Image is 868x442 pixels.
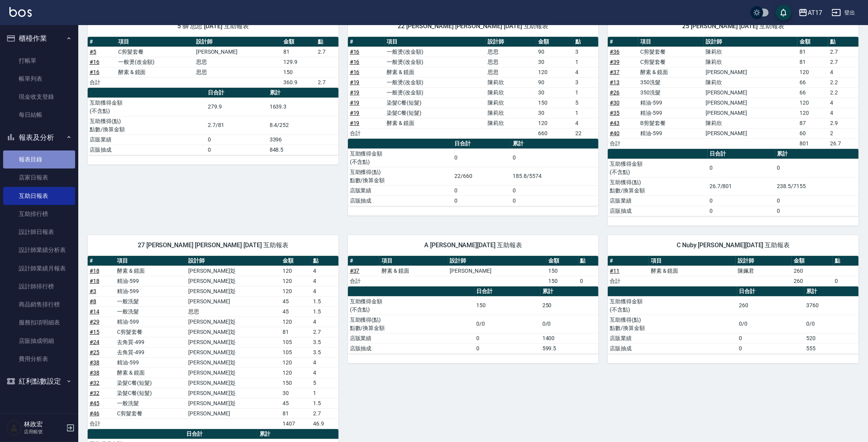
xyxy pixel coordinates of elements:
td: 合計 [608,138,638,149]
td: 互助獲得(點) 點數/換算金額 [88,116,206,134]
td: 150 [536,98,573,108]
td: 22 [573,128,599,138]
td: 染髮C餐(短髮) [385,108,486,118]
td: 思思 [194,67,282,77]
td: 81 [798,57,828,67]
a: #40 [610,130,619,136]
th: 設計師 [186,256,281,266]
td: 陳莉欣 [486,77,536,87]
th: 金額 [798,37,828,47]
table: a dense table [348,37,599,139]
a: #25 [90,349,99,355]
a: 互助日報表 [3,187,75,205]
a: #29 [90,319,99,325]
td: 0 [511,196,598,206]
a: 每日結帳 [3,106,75,124]
td: 0 [833,276,859,286]
button: 報表及分析 [3,127,75,148]
td: 0/0 [737,315,805,333]
td: 66 [798,87,828,98]
span: A [PERSON_NAME][DATE] 互助報表 [357,241,589,249]
td: 350洗髮 [638,77,703,87]
th: 點 [573,37,599,47]
a: 店販抽成明細 [3,332,75,350]
td: 精油-599 [638,108,703,118]
th: 日合計 [737,286,805,297]
button: save [776,5,791,20]
td: 陳莉欣 [486,98,536,108]
td: 互助獲得(點) 點數/換算金額 [608,177,708,196]
th: 累計 [775,149,859,159]
a: #16 [350,69,360,75]
th: # [608,37,638,47]
td: 660 [536,128,573,138]
td: 精油-599 [638,98,703,108]
td: 思思 [486,67,536,77]
td: 思思 [194,57,282,67]
td: 260 [792,276,833,286]
td: 87 [798,118,828,128]
td: C剪髮套餐 [116,47,194,57]
td: 1.5 [311,296,339,306]
th: 日合計 [708,149,775,159]
a: #18 [90,278,99,284]
td: 2.2 [828,77,859,87]
td: 店販業績 [608,196,708,206]
a: 服務扣項明細表 [3,313,75,331]
td: 2 [828,128,859,138]
td: 一般洗髮 [115,306,186,317]
td: 0/0 [804,315,859,333]
table: a dense table [88,256,339,429]
td: 互助獲得(點) 點數/換算金額 [348,167,452,185]
th: 金額 [792,256,833,266]
td: 2.7 [316,47,338,57]
th: # [608,256,649,266]
span: C Nuby [PERSON_NAME][DATE] 互助報表 [617,241,849,249]
a: #45 [90,400,99,406]
td: 129.9 [281,57,316,67]
td: 60 [798,128,828,138]
a: 設計師日報表 [3,223,75,241]
td: [PERSON_NAME]彣 [186,317,281,327]
td: C剪髮套餐 [638,47,703,57]
button: AT17 [795,5,825,21]
th: 點 [316,37,338,47]
td: 30 [536,57,573,67]
td: 120 [798,67,828,77]
td: 酵素 & 鏡面 [649,266,736,276]
a: 店家日報表 [3,168,75,187]
td: 45 [281,306,311,317]
a: #16 [350,49,360,55]
td: 染髮C餐(短髮) [385,98,486,108]
td: 精油-599 [115,276,186,286]
img: Logo [9,7,32,17]
th: 金額 [546,256,578,266]
td: 279.9 [206,98,267,116]
th: 項目 [115,256,186,266]
td: 4 [311,266,339,276]
td: 120 [281,286,311,296]
td: 2.7/81 [206,116,267,134]
a: #8 [90,298,96,304]
a: #37 [610,69,619,75]
a: #30 [610,100,619,106]
td: 26.7 [828,138,859,149]
td: 150 [546,276,578,286]
table: a dense table [348,286,599,354]
table: a dense table [348,139,599,206]
th: 設計師 [736,256,792,266]
a: 費用分析表 [3,350,75,368]
a: #18 [90,268,99,274]
table: a dense table [88,88,339,155]
td: 陳莉欣 [486,118,536,128]
td: [PERSON_NAME] [704,98,798,108]
td: 互助獲得(點) 點數/換算金額 [348,315,475,333]
td: 1 [573,57,599,67]
td: 30 [536,87,573,98]
td: [PERSON_NAME]彣 [186,266,281,276]
td: 0 [474,333,540,343]
th: 金額 [281,256,311,266]
td: 90 [536,47,573,57]
td: 1.5 [311,306,339,317]
span: 5 獅 思思 [DATE] 互助報表 [97,22,329,30]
